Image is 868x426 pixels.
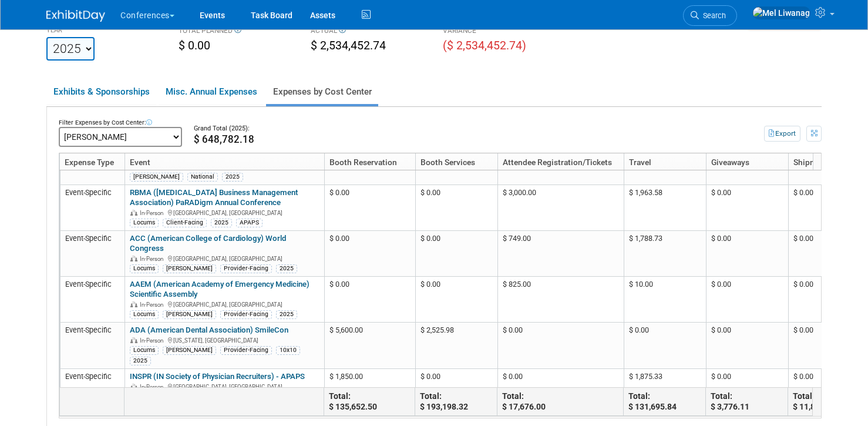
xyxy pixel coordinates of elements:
td: $ 1,788.73 [624,231,706,277]
div: [GEOGRAPHIC_DATA], [GEOGRAPHIC_DATA] [130,382,320,391]
td: Event-Specific [60,231,125,277]
th: Travel [624,153,706,170]
div: TOTAL PLANNED [179,26,293,38]
td: Total: $ 193,198.32 [415,388,497,416]
div: 2025 [276,264,297,273]
div: [PERSON_NAME] [163,264,216,273]
th: Giveaways [706,153,788,170]
img: In-Person Event [130,210,137,216]
div: Filter Expenses by Cost Center: [59,118,182,127]
div: National [187,173,218,182]
td: Total: $ 17,676.00 [497,388,623,416]
div: Provider-Facing [220,310,272,319]
span: In-Person [140,210,167,216]
span: ($ 2,534,452.74) [443,39,526,52]
td: $ 3,000.00 [497,185,624,231]
td: $ 0.00 [415,185,497,231]
img: In-Person Event [130,256,137,261]
img: In-Person Event [130,337,137,343]
td: $ 0.00 [706,277,788,323]
div: [GEOGRAPHIC_DATA], [GEOGRAPHIC_DATA] [130,300,320,308]
th: Attendee Registration/Tickets [497,153,624,170]
div: YEAR [46,26,161,37]
td: $ 0.00 [706,185,788,231]
div: Locums [130,346,159,355]
div: [GEOGRAPHIC_DATA], [GEOGRAPHIC_DATA] [130,254,320,263]
a: ADA (American Dental Association) SmileCon [130,326,288,334]
button: Export [764,126,800,142]
div: [PERSON_NAME] [163,346,216,355]
td: $ 0.00 [415,277,497,323]
a: ACC (American College of Cardiology) World Congress [130,234,286,253]
div: 2025 [211,219,232,227]
td: $ 0.00 [706,369,788,415]
div: APAPS [236,219,263,227]
img: ExhibitDay [46,10,105,22]
th: Booth Services [415,153,497,170]
div: Client-Facing [163,219,207,227]
td: Event-Specific [60,369,125,415]
td: Total: $ 3,776.11 [705,388,788,416]
td: Event-Specific [60,277,125,323]
img: Mel Liwanag [752,6,810,19]
span: $ 2,534,452.74 [311,39,386,52]
td: $ 0.00 [624,323,706,369]
td: $ 1,850.00 [324,369,415,415]
div: [US_STATE], [GEOGRAPHIC_DATA] [130,336,320,344]
div: Provider-Facing [220,346,272,355]
span: In-Person [140,301,167,308]
a: INSPR (IN Society of Physician Recruiters) - APAPS [130,372,305,381]
span: In-Person [140,384,167,390]
a: RBMA ([MEDICAL_DATA] Business Management Association) PaRADigm Annual Conference [130,188,298,207]
a: Expenses by Cost Center [266,79,378,104]
td: $ 0.00 [706,323,788,369]
td: $ 749.00 [497,231,624,277]
a: Search [683,5,737,26]
div: Provider-Facing [220,264,272,273]
a: AAEM (American Academy of Emergency Medicine) Scientific Assembly [130,280,309,298]
div: 2025 [222,173,243,182]
span: $ 0.00 [179,39,210,52]
div: [PERSON_NAME] [163,310,216,319]
td: Event-Specific [60,323,125,369]
div: ACTUAL [311,26,425,38]
img: In-Person Event [130,384,137,390]
th: Event [125,153,324,170]
span: In-Person [140,337,167,344]
td: $ 2,525.98 [415,323,497,369]
img: In-Person Event [130,301,137,307]
th: Expense Type [60,153,125,170]
a: Misc. Annual Expenses [159,79,264,104]
td: $ 0.00 [497,323,624,369]
div: 2025 [130,357,151,365]
td: $ 825.00 [497,277,624,323]
td: Event-Specific [60,185,125,231]
div: Locums [130,219,159,227]
div: Locums [130,264,159,273]
a: Exhibits & Sponsorships [46,79,156,104]
td: Total: $ 131,695.84 [623,388,705,416]
div: 2025 [276,310,297,319]
td: $ 1,875.33 [624,369,706,415]
span: Search [699,11,726,20]
td: $ 0.00 [706,231,788,277]
th: Booth Reservation [324,153,415,170]
td: $ 0.00 [497,369,624,415]
div: 10x10 [276,346,300,355]
span: In-Person [140,164,167,170]
td: $ 1,963.58 [624,185,706,231]
td: Total: $ 135,652.50 [324,388,415,416]
div: VARIANCE [443,26,557,38]
span: In-Person [140,256,167,262]
td: $ 0.00 [324,185,415,231]
td: $ 0.00 [324,231,415,277]
div: Grand Total (2025): [194,124,715,133]
td: $ 0.00 [415,369,497,415]
div: [GEOGRAPHIC_DATA], [GEOGRAPHIC_DATA] [130,208,320,217]
div: [PERSON_NAME] [130,173,183,182]
td: $ 0.00 [324,277,415,323]
div: Locums [130,310,159,319]
td: $ 10.00 [624,277,706,323]
td: $ 5,600.00 [324,323,415,369]
div: $ 648,782.18 [194,133,715,146]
